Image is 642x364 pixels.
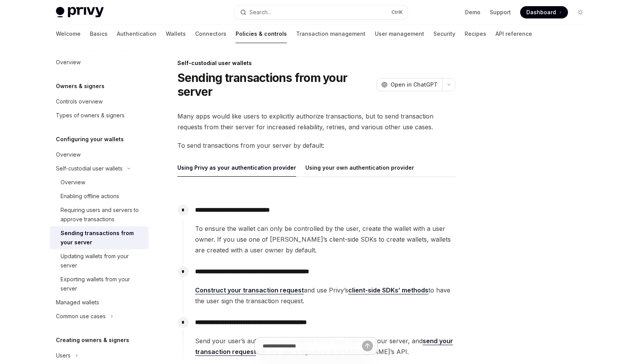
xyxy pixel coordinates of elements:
a: API reference [495,25,532,43]
a: Security [433,25,455,43]
a: Connectors [195,25,226,43]
div: Self-custodial user wallets [56,164,123,173]
img: light logo [56,7,104,18]
div: Updating wallets from your server [61,252,144,270]
div: Users [56,351,71,360]
a: Wallets [166,25,186,43]
a: Exporting wallets from your server [50,272,148,296]
span: and use Privy’s to have the user sign the transaction request. [195,285,455,306]
button: Toggle Users section [50,349,148,362]
div: Managed wallets [56,298,99,307]
h5: Owners & signers [56,82,104,91]
button: Send message [362,341,373,351]
button: Open in ChatGPT [376,78,442,91]
div: Overview [61,178,85,187]
div: Using your own authentication provider [305,159,414,177]
a: Enabling offline actions [50,189,148,203]
a: Dashboard [520,6,568,18]
span: Open in ChatGPT [391,81,438,88]
a: Authentication [117,25,157,43]
a: Controls overview [50,95,148,109]
div: Overview [56,150,81,159]
a: Overview [50,175,148,189]
a: Requiring users and servers to approve transactions [50,203,148,226]
div: Common use cases [56,312,106,321]
a: Construct your transaction request [195,286,304,294]
a: Support [490,8,511,16]
button: Open search [235,5,408,19]
a: Recipes [465,25,486,43]
span: To send transactions from your server by default: [177,140,455,151]
a: Transaction management [296,25,366,43]
div: Sending transactions from your server [61,229,144,247]
span: Dashboard [526,8,556,16]
a: client-side SDKs’ methods [348,286,428,294]
a: User management [375,25,424,43]
div: Self-custodial user wallets [177,59,455,67]
a: Demo [465,8,480,16]
a: Basics [90,25,108,43]
a: Sending transactions from your server [50,226,148,249]
a: Types of owners & signers [50,109,148,122]
a: Welcome [56,25,81,43]
div: Requiring users and servers to approve transactions [61,205,144,224]
button: Toggle Common use cases section [50,309,148,323]
a: Managed wallets [50,296,148,309]
button: Toggle Self-custodial user wallets section [50,162,148,175]
a: Overview [50,148,148,162]
h5: Creating owners & signers [56,336,129,345]
div: Overview [56,58,81,67]
div: Types of owners & signers [56,111,125,120]
span: Ctrl K [391,9,403,15]
input: Ask a question... [263,337,362,354]
a: Policies & controls [236,25,287,43]
span: Many apps would like users to explicitly authorize transactions, but to send transaction requests... [177,111,455,132]
a: Updating wallets from your server [50,249,148,272]
h5: Configuring your wallets [56,135,124,144]
div: Enabling offline actions [61,192,119,201]
div: Controls overview [56,97,103,106]
h1: Sending transactions from your server [177,71,373,99]
div: Exporting wallets from your server [61,275,144,293]
a: Overview [50,55,148,69]
button: Toggle dark mode [574,6,586,18]
span: To ensure the wallet can only be controlled by the user, create the wallet with a user owner. If ... [195,223,455,255]
div: Search... [249,8,271,17]
div: Using Privy as your authentication provider [177,159,296,177]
